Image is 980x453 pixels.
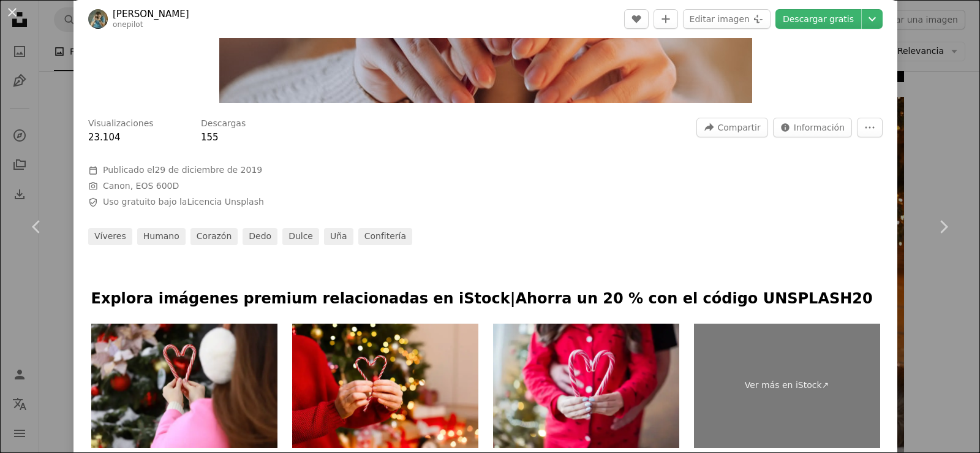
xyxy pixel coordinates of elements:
[358,228,412,245] a: confitería
[794,118,845,137] span: Información
[154,165,262,175] time: 29 de diciembre de 2019, 14:58:48 GMT-5
[683,9,771,29] button: Editar imagen
[103,196,264,208] span: Uso gratuito bajo la
[493,324,679,448] img: corazón de bastón de caramelo
[654,9,678,29] button: Añade a la colección
[137,228,186,245] a: Humano
[88,132,121,143] span: 23.104
[190,228,238,245] a: corazón
[775,9,861,29] a: Descargar gratis
[717,118,760,137] span: Compartir
[694,324,880,448] a: Ver más en iStock↗
[773,118,852,137] button: Estadísticas sobre esta imagen
[91,324,277,448] img: Mujer sosteniendo un corazón en un fondo de árbol de Navidad
[292,324,478,448] img: Las manos sostienen dulces navideños con el corazón frente al árbol de Navidad.
[857,118,883,137] button: Más acciones
[88,9,108,29] img: Ve al perfil de Alex Gagareen
[907,168,980,286] a: Siguiente
[91,289,880,309] p: Explora imágenes premium relacionadas en iStock | Ahorra un 20 % con el código UNSPLASH20
[88,228,132,245] a: víveres
[88,118,154,130] h3: Visualizaciones
[113,20,143,29] a: onepilot
[113,8,189,20] a: [PERSON_NAME]
[282,228,319,245] a: dulce
[201,118,246,130] h3: Descargas
[624,9,649,29] button: Me gusta
[103,180,179,192] button: Canon, EOS 600D
[324,228,353,245] a: uña
[103,165,262,175] span: Publicado el
[201,132,219,143] span: 155
[243,228,277,245] a: dedo
[862,9,883,29] button: Elegir el tamaño de descarga
[187,197,263,207] a: Licencia Unsplash
[696,118,767,137] button: Compartir esta imagen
